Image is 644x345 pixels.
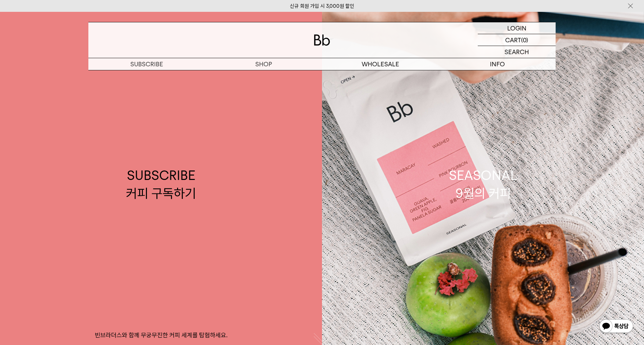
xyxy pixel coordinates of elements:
a: LOGIN [478,22,556,34]
p: SEARCH [505,46,529,58]
a: SHOP [205,58,322,70]
a: SUBSCRIBE [88,58,205,70]
a: CART (0) [478,34,556,46]
p: LOGIN [507,22,527,34]
img: 카카오톡 채널 1:1 채팅 버튼 [599,319,634,335]
p: WHOLESALE [322,58,439,70]
div: SUBSCRIBE 커피 구독하기 [126,166,196,202]
p: CART [505,34,521,46]
p: (0) [521,34,528,46]
p: INFO [439,58,556,70]
div: SEASONAL 9월의 커피 [449,166,517,202]
img: 로고 [314,34,330,46]
a: 신규 회원 가입 시 3,000원 할인 [290,3,354,9]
